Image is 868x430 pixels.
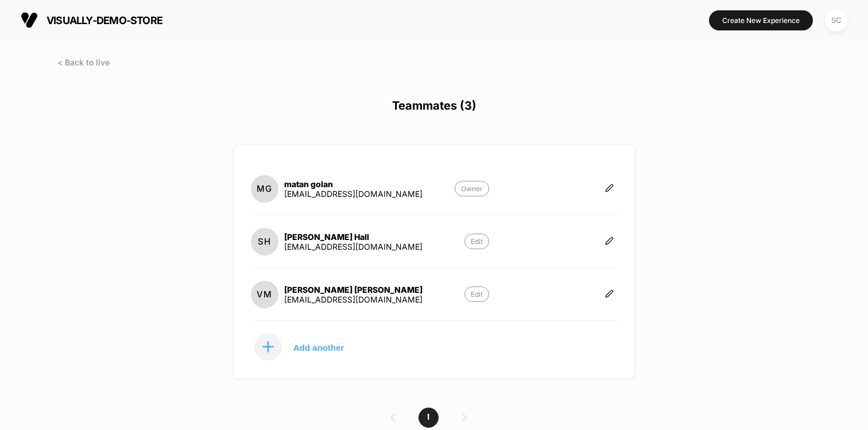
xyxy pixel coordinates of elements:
div: [EMAIL_ADDRESS][DOMAIN_NAME] [284,295,423,304]
p: VM [257,289,272,300]
p: Edit [464,234,489,249]
div: [EMAIL_ADDRESS][DOMAIN_NAME] [284,242,423,251]
p: Owner [455,181,489,196]
button: SC [821,9,851,32]
img: Visually logo [21,11,38,29]
p: SH [258,236,271,247]
p: MG [257,183,272,194]
div: [EMAIL_ADDRESS][DOMAIN_NAME] [284,189,423,199]
div: [PERSON_NAME] [PERSON_NAME] [284,285,423,295]
button: visually-demo-store [17,11,166,29]
p: Add another [293,344,344,350]
div: SC [825,9,847,32]
div: [PERSON_NAME] Hall [284,232,423,242]
button: Create New Experience [709,10,813,30]
span: 1 [418,408,439,428]
p: Edit [464,286,489,302]
span: visually-demo-store [46,14,162,26]
div: matan golan [284,179,423,189]
button: Add another [251,332,366,361]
